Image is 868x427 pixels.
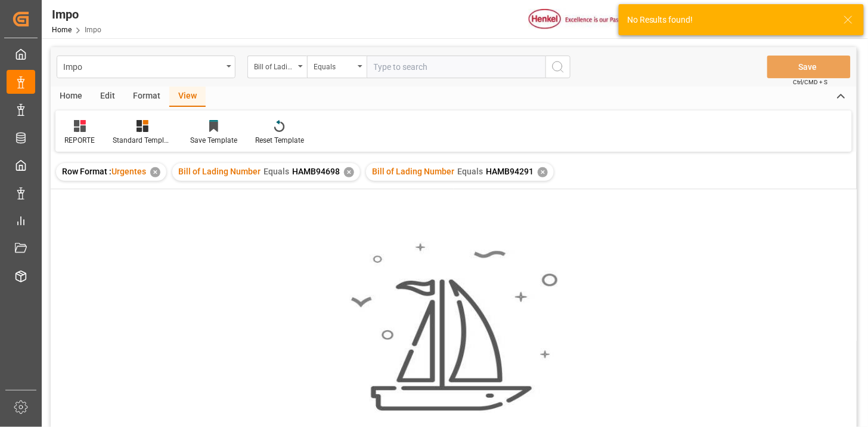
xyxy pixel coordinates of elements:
[457,167,483,176] span: Equals
[372,167,454,176] span: Bill of Lading Number
[247,56,307,78] button: open menu
[52,5,101,23] div: Impo
[124,87,169,107] div: Format
[263,167,289,176] span: Equals
[349,242,558,413] img: smooth_sailing.jpeg
[545,56,571,78] button: search button
[529,9,629,30] img: Henkel%20logo.jpg_1689854090.jpg
[767,56,851,78] button: Save
[91,87,124,107] div: Edit
[64,135,95,146] div: REPORTE
[57,56,235,78] button: open menu
[150,167,160,177] div: ✕
[292,167,340,176] span: HAMB94698
[178,167,261,176] span: Bill of Lading Number
[62,167,111,176] span: Row Format :
[63,59,222,73] div: Impo
[314,59,354,72] div: Equals
[793,78,828,87] span: Ctrl/CMD + S
[538,167,548,177] div: ✕
[52,26,72,34] a: Home
[307,56,367,78] button: open menu
[486,167,534,176] span: HAMB94291
[254,59,294,72] div: Bill of Lading Number
[367,56,545,78] input: Type to search
[111,167,146,176] span: Urgentes
[255,135,304,146] div: Reset Template
[51,87,91,107] div: Home
[344,167,354,177] div: ✕
[113,135,172,146] div: Standard Templates
[190,135,237,146] div: Save Template
[169,87,206,107] div: View
[627,14,832,26] div: No Results found!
